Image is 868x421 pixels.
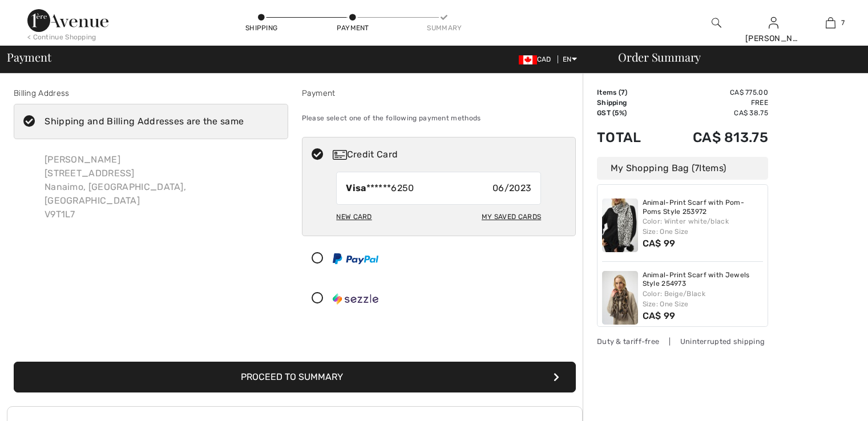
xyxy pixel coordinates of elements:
img: Animal-Print Scarf with Jewels Style 254973 [602,271,638,325]
img: Canadian Dollar [519,55,537,64]
img: My Info [769,16,778,30]
div: Shipping and Billing Addresses are the same [45,115,244,128]
td: CA$ 813.75 [660,118,768,157]
div: Summary [427,23,461,33]
span: CAD [519,55,556,63]
div: [PERSON_NAME] [STREET_ADDRESS] Nanaimo, [GEOGRAPHIC_DATA], [GEOGRAPHIC_DATA] V9T1L7 [35,144,288,230]
div: Color: Winter white/black Size: One Size [643,216,764,237]
span: 7 [695,163,699,173]
span: Payment [7,51,51,63]
div: Payment [302,87,576,99]
td: Total [597,118,660,157]
img: Sezzle [333,293,378,305]
div: Duty & tariff-free | Uninterrupted shipping [597,336,768,347]
span: 7 [621,88,625,96]
div: Please select one of the following payment methods [302,104,576,132]
a: Sign In [769,17,778,28]
div: My Shopping Bag ( Items) [597,157,768,180]
td: Free [660,98,768,108]
div: New Card [336,207,372,226]
strong: Visa [346,183,366,193]
div: My Saved Cards [482,207,541,226]
div: Color: Beige/Black Size: One Size [643,289,764,309]
div: [PERSON_NAME] [745,33,801,44]
span: CA$ 99 [643,310,676,321]
td: CA$ 38.75 [660,108,768,118]
td: GST (5%) [597,108,660,118]
a: Animal-Print Scarf with Jewels Style 254973 [643,271,764,289]
td: Shipping [597,98,660,108]
td: Items ( ) [597,87,660,98]
img: 1ère Avenue [27,9,108,32]
div: Shipping [244,23,278,33]
span: 7 [841,18,845,28]
div: Billing Address [14,87,288,99]
div: Credit Card [333,148,568,161]
button: Proceed to Summary [14,362,576,392]
img: My Bag [826,16,835,30]
img: search the website [712,16,721,30]
div: Payment [336,23,370,33]
a: Animal-Print Scarf with Pom-Poms Style 253972 [643,199,764,216]
span: CA$ 99 [643,238,676,249]
img: Credit Card [333,150,347,160]
span: 06/2023 [492,181,531,195]
img: Animal-Print Scarf with Pom-Poms Style 253972 [602,199,638,252]
div: < Continue Shopping [27,32,96,42]
td: CA$ 775.00 [660,87,768,98]
a: 7 [802,16,858,30]
img: PayPal [333,253,378,264]
span: EN [563,55,577,63]
div: Order Summary [604,51,861,63]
